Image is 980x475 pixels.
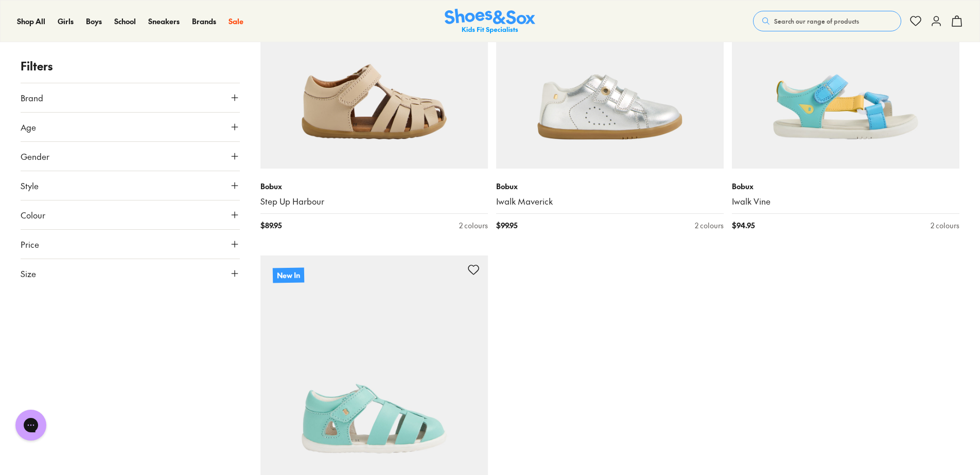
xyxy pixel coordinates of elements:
[695,220,724,231] div: 2 colours
[260,196,488,207] a: Step Up Harbour
[148,16,180,26] span: Sneakers
[496,220,517,231] span: $ 99.95
[21,267,36,280] span: Size
[21,113,240,141] button: Age
[459,220,488,231] div: 2 colours
[21,92,43,104] span: Brand
[21,171,240,200] button: Style
[17,16,45,26] span: Shop All
[21,121,36,133] span: Age
[229,16,243,27] a: Sale
[931,220,959,231] div: 2 colours
[753,11,901,31] button: Search our range of products
[148,16,180,27] a: Sneakers
[17,16,45,27] a: Shop All
[10,406,51,444] iframe: Gorgias live chat messenger
[732,181,959,192] p: Bobux
[21,58,240,75] p: Filters
[21,259,240,288] button: Size
[192,16,216,26] span: Brands
[774,16,859,26] span: Search our range of products
[21,83,240,112] button: Brand
[21,200,240,229] button: Colour
[21,150,49,162] span: Gender
[21,230,240,259] button: Price
[86,16,102,27] a: Boys
[21,142,240,171] button: Gender
[229,16,243,26] span: Sale
[192,16,216,27] a: Brands
[114,16,136,26] span: School
[260,181,488,192] p: Bobux
[732,220,755,231] span: $ 94.95
[58,16,74,26] span: Girls
[273,267,304,283] p: New In
[21,179,39,192] span: Style
[260,220,282,231] span: $ 89.95
[114,16,136,27] a: School
[445,9,535,34] img: SNS_Logo_Responsive.svg
[496,196,724,207] a: Iwalk Maverick
[21,209,45,221] span: Colour
[21,238,39,250] span: Price
[496,181,724,192] p: Bobux
[732,196,959,207] a: Iwalk Vine
[58,16,74,27] a: Girls
[86,16,102,26] span: Boys
[445,9,535,34] a: Shoes & Sox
